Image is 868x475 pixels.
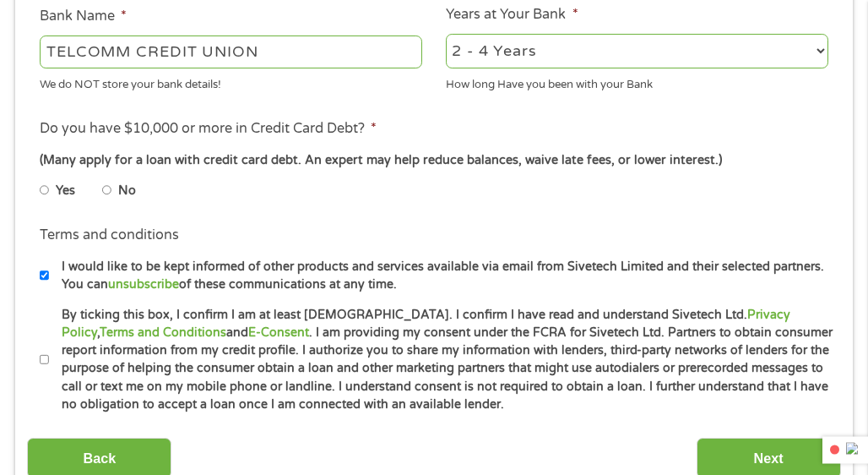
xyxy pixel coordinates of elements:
[40,151,828,170] div: (Many apply for a loan with credit card debt. An expert may help reduce balances, waive late fees...
[108,277,179,292] a: unsubscribe
[40,227,179,244] label: Terms and conditions
[49,306,834,414] label: By ticking this box, I confirm I am at least [DEMOGRAPHIC_DATA]. I confirm I have read and unders...
[49,258,834,294] label: I would like to be kept informed of other products and services available via email from Sivetech...
[446,6,578,24] label: Years at Your Bank
[40,120,377,138] label: Do you have $10,000 or more in Credit Card Debt?
[446,71,828,94] div: How long Have you been with your Bank
[118,182,136,200] label: No
[248,325,309,340] a: E-Consent
[62,308,790,340] a: Privacy Policy
[40,71,422,94] div: We do NOT store your bank details!
[40,8,127,25] label: Bank Name
[100,325,226,340] a: Terms and Conditions
[56,182,75,200] label: Yes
